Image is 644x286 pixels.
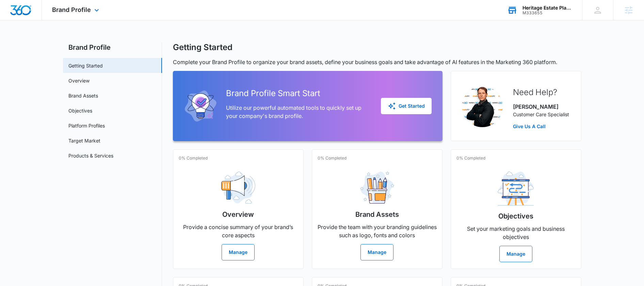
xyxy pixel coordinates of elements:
[173,58,581,66] p: Complete your Brand Profile to organize your brand assets, define your business goals and take ad...
[68,92,98,99] a: Brand Assets
[68,122,105,129] a: Platform Profiles
[498,211,533,221] h2: Objectives
[456,155,485,161] p: 0% Completed
[222,209,254,220] h2: Overview
[513,111,569,118] p: Customer Care Specialist
[19,11,33,16] div: v 4.0.25
[18,18,75,23] div: Domain: [DOMAIN_NAME]
[18,40,24,45] img: tab_domain_overview_orange.svg
[179,223,298,239] p: Provide a concise summary of your brand’s core aspects
[68,40,73,45] img: tab_keywords_by_traffic_grey.svg
[68,77,90,84] a: Overview
[222,244,255,260] button: Manage
[381,98,432,114] button: Get Started
[312,149,442,269] a: 0% CompletedBrand AssetsProvide the team with your branding guidelines such as logo, fonts and co...
[63,42,162,52] h2: Brand Profile
[388,102,425,110] div: Get Started
[513,86,569,99] h2: Need Help?
[173,42,232,52] h1: Getting Started
[318,223,437,239] p: Provide the team with your branding guidelines such as logo, fonts and colors
[52,6,91,13] span: Brand Profile
[75,40,115,45] div: Keywords by Traffic
[513,103,569,111] p: [PERSON_NAME]
[513,123,569,130] a: Give Us A Call
[68,152,113,159] a: Products & Services
[499,246,532,262] button: Manage
[226,87,370,100] h2: Brand Profile Smart Start
[11,18,16,23] img: website_grey.svg
[462,86,503,127] img: Brandon Henson
[355,209,399,220] h2: Brand Assets
[226,104,370,120] p: Utilize our powerful automated tools to quickly set up your company's brand profile.
[456,225,576,241] p: Set your marketing goals and business objectives
[68,107,92,114] a: Objectives
[451,149,581,269] a: 0% CompletedObjectivesSet your marketing goals and business objectivesManage
[68,137,100,144] a: Target Market
[26,40,61,45] div: Domain Overview
[173,149,304,269] a: 0% CompletedOverviewProvide a concise summary of your brand’s core aspectsManage
[68,62,103,69] a: Getting Started
[360,244,393,260] button: Manage
[318,155,347,161] p: 0% Completed
[179,155,208,161] p: 0% Completed
[11,11,16,16] img: logo_orange.svg
[522,11,572,15] div: account id
[522,5,572,11] div: account name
